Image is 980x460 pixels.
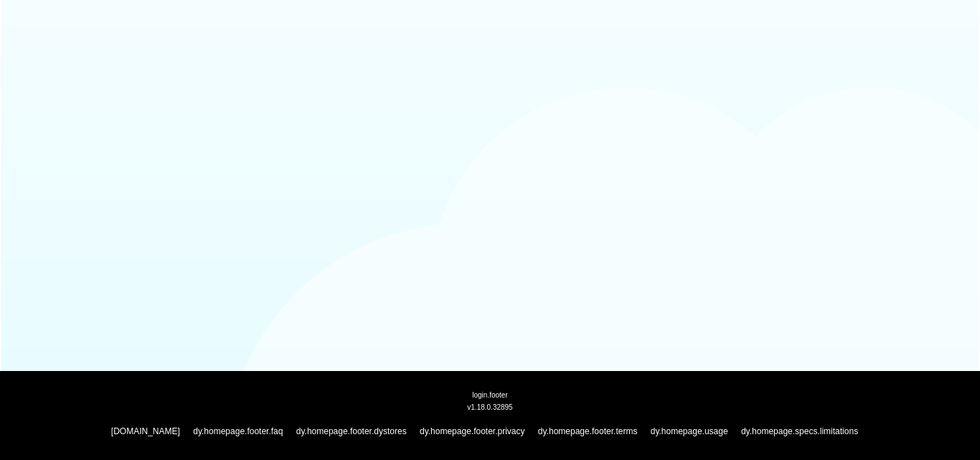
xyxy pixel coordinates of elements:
[651,426,728,436] a: dy.homepage.usage
[538,426,638,436] a: dy.homepage.footer.terms
[741,426,858,436] a: dy.homepage.specs.limitations
[193,426,283,436] a: dy.homepage.footer.faq
[420,426,525,436] a: dy.homepage.footer.privacy
[296,426,407,436] a: dy.homepage.footer.dystores
[472,390,507,399] span: login.footer
[111,426,180,436] a: [DOMAIN_NAME]
[467,403,512,411] span: v1.18.0.32895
